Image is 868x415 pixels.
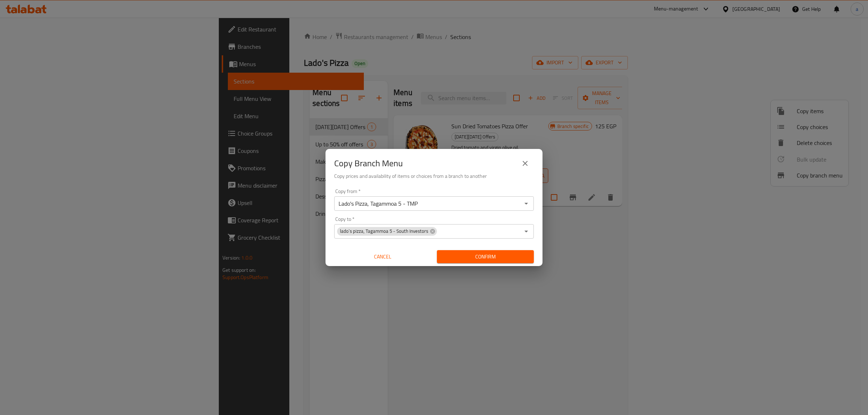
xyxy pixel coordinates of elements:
[334,158,403,169] h2: Copy Branch Menu
[337,227,437,236] div: lado`s pizza, Tagammoa 5 - South Investors
[334,250,431,264] button: Cancel
[443,252,528,261] span: Confirm
[521,198,531,209] button: Open
[516,155,534,172] button: close
[337,252,428,261] span: Cancel
[334,172,534,180] h6: Copy prices and availability of items or choices from a branch to another
[521,226,531,236] button: Open
[437,250,534,264] button: Confirm
[337,228,431,235] span: lado`s pizza, Tagammoa 5 - South Investors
